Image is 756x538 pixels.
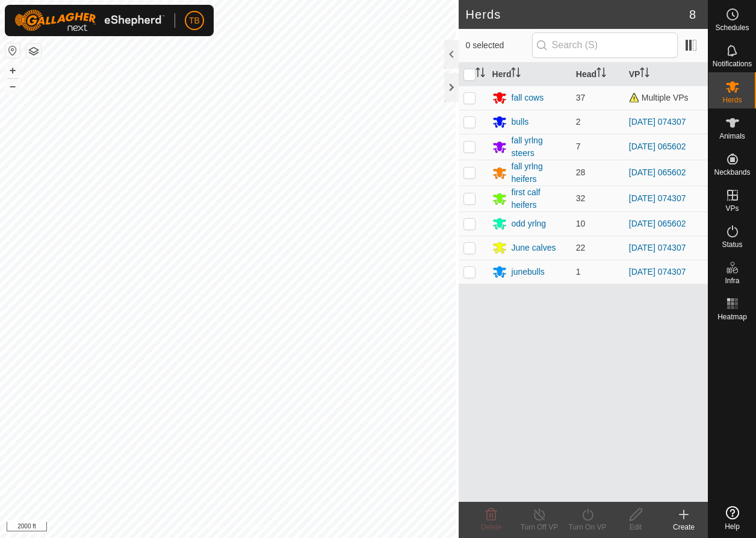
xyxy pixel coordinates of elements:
span: Help [725,523,740,530]
span: Infra [725,277,739,284]
div: Turn On VP [563,522,612,533]
div: bulls [512,116,529,128]
span: 2 [576,117,581,127]
a: [DATE] 065602 [629,167,686,177]
span: Multiple VPs [629,93,689,102]
span: Delete [481,523,502,531]
div: fall yrlng steers [512,134,566,160]
div: odd yrlng [512,217,547,230]
button: + [5,63,20,78]
div: June calves [512,242,556,254]
span: 7 [576,142,581,151]
button: Reset Map [5,43,20,58]
input: Search (S) [532,33,678,58]
a: [DATE] 074307 [629,267,686,277]
span: 10 [576,219,586,228]
div: fall cows [512,92,544,104]
span: 1 [576,267,581,277]
div: junebulls [512,266,545,278]
a: Help [708,501,756,535]
span: Neckbands [714,169,750,176]
img: Gallagher Logo [14,10,165,31]
button: – [5,79,20,93]
span: 28 [576,167,586,177]
p-sorticon: Activate to sort [596,69,606,79]
a: [DATE] 074307 [629,243,686,252]
button: Map Layers [26,44,41,58]
a: [DATE] 074307 [629,117,686,127]
a: [DATE] 074307 [629,193,686,203]
th: Herd [488,63,571,86]
span: Schedules [715,24,749,31]
a: [DATE] 065602 [629,142,686,151]
div: Edit [612,522,660,533]
a: [DATE] 065602 [629,219,686,228]
span: 8 [689,5,696,23]
span: 32 [576,193,586,203]
p-sorticon: Activate to sort [511,69,521,79]
span: Notifications [713,60,752,67]
span: Heatmap [717,313,747,321]
div: fall yrlng heifers [512,160,566,186]
p-sorticon: Activate to sort [640,69,649,79]
span: TB [189,14,200,27]
span: Herds [722,96,742,104]
span: VPs [725,205,739,212]
th: Head [571,63,624,86]
div: Turn Off VP [515,522,563,533]
th: VP [624,63,708,86]
a: Privacy Policy [182,522,227,533]
span: 22 [576,243,586,252]
div: first calf heifers [512,186,566,211]
div: Create [660,522,708,533]
p-sorticon: Activate to sort [476,69,485,79]
span: Animals [719,133,745,140]
h2: Herds [466,7,689,22]
span: 0 selected [466,39,532,52]
a: Contact Us [241,522,276,533]
span: Status [722,241,742,248]
span: 37 [576,93,586,102]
